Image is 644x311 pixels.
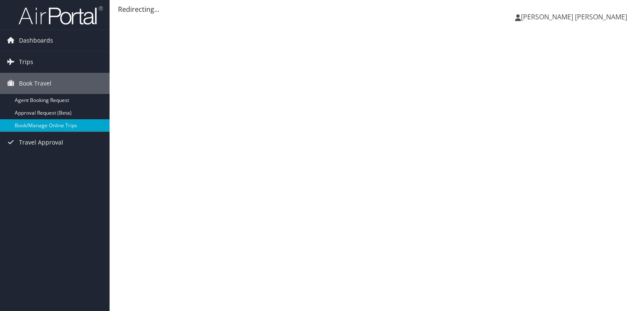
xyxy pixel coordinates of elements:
span: Book Travel [19,73,51,94]
div: Redirecting... [118,4,636,14]
a: [PERSON_NAME] [PERSON_NAME] [515,4,636,29]
img: airportal-logo.png [19,5,103,25]
span: Trips [19,51,33,72]
span: Dashboards [19,30,53,51]
span: [PERSON_NAME] [PERSON_NAME] [521,12,627,21]
span: Travel Approval [19,132,63,153]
